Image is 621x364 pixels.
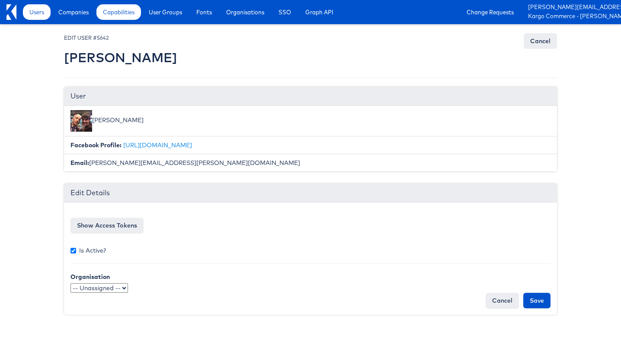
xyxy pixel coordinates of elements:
[70,218,144,233] button: Show Access Tokens
[523,293,551,308] input: Save
[58,8,89,16] span: Companies
[486,293,519,308] a: Cancel
[272,4,298,20] a: SSO
[460,4,520,20] a: Change Requests
[278,8,291,16] span: SSO
[190,4,218,20] a: Fonts
[149,8,182,16] span: User Groups
[305,8,333,16] span: Graph API
[528,12,615,21] a: Kargo Commerce - [PERSON_NAME]
[220,4,271,20] a: Organisations
[70,159,89,167] b: Email:
[103,8,134,16] span: Capabilities
[64,35,109,41] small: EDIT USER #5642
[64,51,177,65] h2: [PERSON_NAME]
[70,248,76,253] input: Is Active?
[23,4,51,20] a: Users
[64,106,557,136] li: [PERSON_NAME]
[70,246,106,255] label: Is Active?
[142,4,189,20] a: User Groups
[52,4,95,20] a: Companies
[70,141,122,149] b: Facebook Profile:
[64,154,557,171] li: [PERSON_NAME][EMAIL_ADDRESS][PERSON_NAME][DOMAIN_NAME]
[226,8,264,16] span: Organisations
[196,8,212,16] span: Fonts
[70,110,92,132] img: picture
[96,4,141,20] a: Capabilities
[70,272,110,281] label: Organisation
[299,4,340,20] a: Graph API
[123,141,192,149] a: [URL][DOMAIN_NAME]
[528,3,615,12] a: [PERSON_NAME][EMAIL_ADDRESS][PERSON_NAME][DOMAIN_NAME]
[524,33,557,49] a: Cancel
[29,8,44,16] span: Users
[64,87,557,106] div: User
[64,184,557,203] div: Edit Details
